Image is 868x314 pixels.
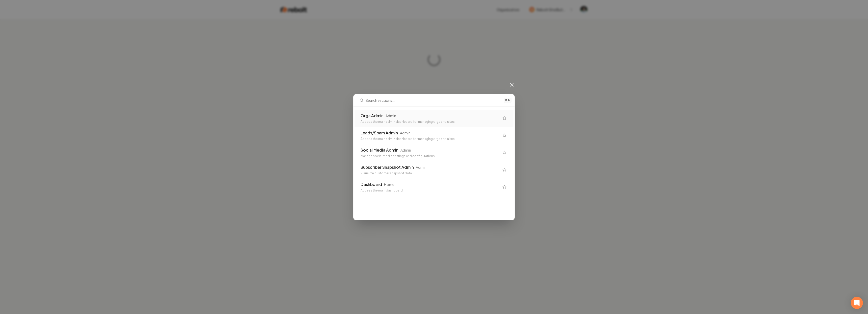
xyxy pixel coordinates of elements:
[361,154,499,158] div: Manage social media settings and configurations
[361,164,414,170] div: Subscriber Snapshot Admin
[361,130,398,136] div: Leads/Spam Admin
[361,147,398,153] div: Social Media Admin
[416,165,426,170] div: Admin
[361,181,382,187] div: Dashboard
[386,113,396,118] div: Admin
[361,120,499,124] div: Access the main admin dashboard for managing orgs and sites
[366,94,501,106] input: Search sections...
[400,148,411,153] div: Admin
[361,137,499,141] div: Access the main admin dashboard for managing orgs and sites
[361,113,384,119] div: Orgs Admin
[354,107,514,199] div: Search sections...
[384,182,394,187] div: Home
[361,188,499,192] div: Access the main dashboard
[851,297,863,309] div: Open Intercom Messenger
[400,130,411,135] div: Admin
[361,171,499,175] div: Visualize customer snapshot data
